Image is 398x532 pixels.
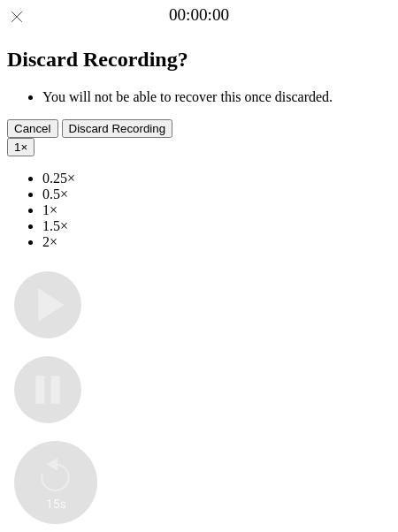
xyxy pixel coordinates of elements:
span: 1 [14,141,20,154]
li: You will not be able to recover this once discarded. [42,89,391,105]
li: 0.25× [42,171,391,186]
a: 00:00:00 [169,5,229,25]
li: 1.5× [42,218,391,234]
li: 2× [42,234,391,250]
li: 1× [42,202,391,218]
button: Cancel [7,119,58,138]
li: 0.5× [42,186,391,202]
button: Discard Recording [62,119,173,138]
h2: Discard Recording? [7,48,391,72]
button: 1× [7,138,34,156]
